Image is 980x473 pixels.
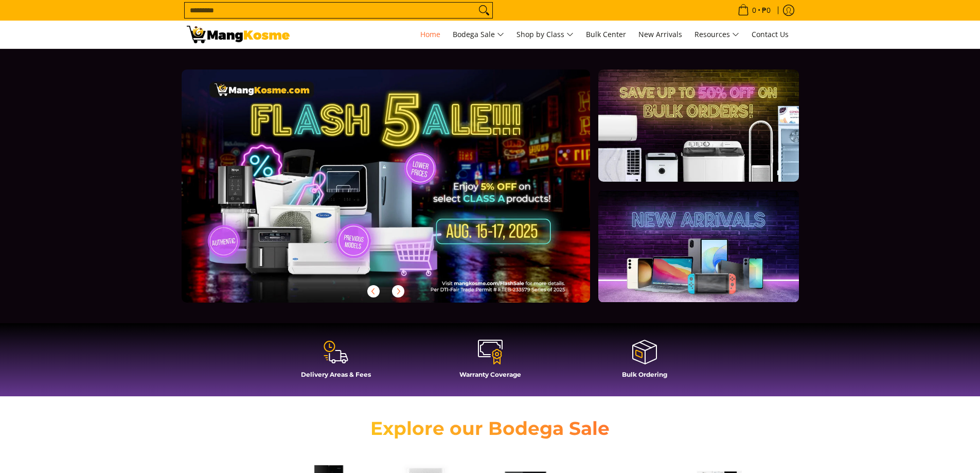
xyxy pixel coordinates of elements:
[586,29,626,39] span: Bulk Center
[420,29,440,39] span: Home
[415,21,446,48] a: Home
[362,280,385,303] button: Previous
[573,339,717,386] a: Bulk Ordering
[735,5,774,16] span: •
[341,417,639,440] h2: Explore our Bodega Sale
[746,21,794,48] a: Contact Us
[418,339,562,386] a: Warranty Coverage
[418,371,562,378] h4: Warranty Coverage
[760,7,772,14] span: ₱0
[387,280,409,303] button: Next
[300,21,794,48] nav: Main Menu
[694,28,739,41] span: Resources
[453,28,504,41] span: Bodega Sale
[752,29,789,39] span: Contact Us
[476,3,492,18] button: Search
[448,21,509,48] a: Bodega Sale
[516,28,574,41] span: Shop by Class
[573,371,717,378] h4: Bulk Ordering
[633,21,687,48] a: New Arrivals
[751,7,758,14] span: 0
[689,21,744,48] a: Resources
[581,21,631,48] a: Bulk Center
[187,26,290,43] img: Mang Kosme: Your Home Appliances Warehouse Sale Partner!
[638,29,682,39] span: New Arrivals
[511,21,579,48] a: Shop by Class
[264,371,408,378] h4: Delivery Areas & Fees
[264,339,408,386] a: Delivery Areas & Fees
[182,69,623,319] a: More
